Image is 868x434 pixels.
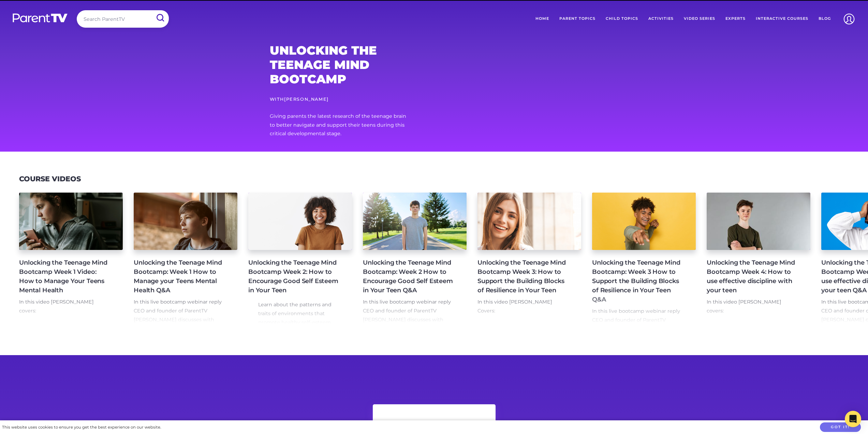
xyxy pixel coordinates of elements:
a: Parent Topics [554,10,601,27]
div: This website uses cookies to ensure you get the best experience on our website. [2,424,161,431]
h4: Unlocking the Teenage Mind Bootcamp Week 3: How to Support the Building Blocks of Resilience in Y... [477,258,570,295]
h3: Course Videos [19,175,81,183]
h4: Unlocking the Teenage Mind Bootcamp: Week 3 How to Support the Building Blocks of Resilience in Y... [592,258,685,304]
p: In this live bootcamp webinar reply CEO and founder of ParentTV [PERSON_NAME] discusses with [PER... [363,298,456,368]
h4: Unlocking the Teenage Mind Bootcamp Week 4: How to use effective discipline with your teen [707,258,799,295]
a: Unlocking the Teenage Mind Bootcamp Week 4: How to use effective discipline with your teen In thi... [707,193,810,324]
h4: Unlocking the Teenage Mind Bootcamp Week 1 Video: How to Manage Your Teens Mental Health [19,258,112,295]
p: In this video [PERSON_NAME] Covers: [477,298,570,316]
a: Blog [813,10,836,27]
a: Experts [720,10,751,27]
p: In this video [PERSON_NAME] covers: [707,298,799,316]
small: With [270,97,329,102]
h4: Unlocking the Teenage Mind Bootcamp: Week 1 How to Manage your Teens Mental Health Q&A [134,258,226,295]
img: parenttv-logo-white.4c85aaf.svg [12,13,68,23]
p: * Simple and clear understanding of how teenage brain differs from adult brain [19,324,112,350]
a: Unlocking the Teenage Mind Bootcamp: Week 2 How to Encourage Good Self Esteem in Your Teen Q&A In... [363,193,467,324]
a: Unlocking the Teenage Mind Bootcamp: Week 1 How to Manage your Teens Mental Health Q&A In this li... [134,193,237,324]
a: Unlocking the Teenage Mind Bootcamp Week 1 Video: How to Manage Your Teens Mental Health In this ... [19,193,123,324]
p: Learn that resilience is developed through life experiences and can be taught [487,324,567,350]
p: In this live bootcamp webinar reply CEO and founder of ParentTV [PERSON_NAME] discusses with [PER... [134,298,226,368]
h4: Unlocking the Teenage Mind Bootcamp: Week 2 How to Encourage Good Self Esteem in Your Teen Q&A [363,258,456,295]
button: Got it! [820,422,861,432]
h2: Unlocking the Teenage Mind Bootcamp [270,43,412,87]
div: Open Intercom Messenger [845,411,861,427]
a: Home [530,10,554,27]
p: Learn about the patterns and traits of environments that promote healthy self-esteem [258,300,338,327]
p: In this video [PERSON_NAME] covers: [19,298,112,316]
a: Video Series [679,10,720,27]
a: Unlocking the Teenage Mind Bootcamp: Week 3 How to Support the Building Blocks of Resilience in Y... [592,193,696,324]
input: Submit [151,10,169,26]
a: Activities [643,10,679,27]
a: Child Topics [601,10,643,27]
a: Unlocking the Teenage Mind Bootcamp Week 3: How to Support the Building Blocks of Resilience in Y... [477,193,581,324]
img: Account [840,10,858,28]
a: Unlocking the Teenage Mind Bootcamp Week 2: How to Encourage Good Self Esteem in Your Teen Learn ... [248,193,352,324]
a: [PERSON_NAME] [284,97,329,102]
h4: Unlocking the Teenage Mind Bootcamp Week 2: How to Encourage Good Self Esteem in Your Teen [248,258,341,295]
p: In this live bootcamp webinar reply CEO and founder of ParentTV [PERSON_NAME] discusses with [PER... [592,307,685,387]
a: Interactive Courses [751,10,813,27]
p: Discover how to provide clear boundaries while equipping your child with tools to manage them ind... [717,324,796,359]
p: Giving parents the latest research of the teenage brain to better navigate and support their teen... [270,112,412,139]
input: Search ParentTV [77,10,169,28]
